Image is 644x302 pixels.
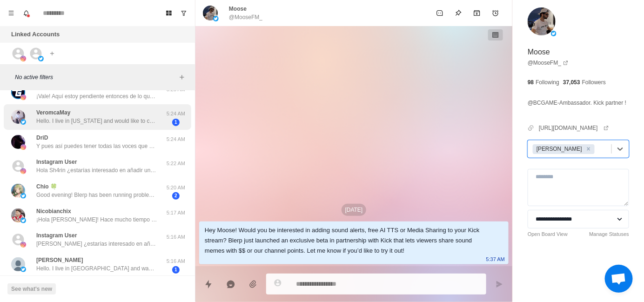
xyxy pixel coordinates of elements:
[4,6,19,20] button: Menu
[229,5,247,13] p: Moose
[11,85,25,99] img: picture
[15,73,176,81] p: No active filters
[164,110,188,118] p: 5:24 AM
[164,135,188,143] p: 5:24 AM
[205,225,488,256] div: Hey Moose! Would you be interested in adding sound alerts, free AI TTS or Media Sharing to your K...
[11,184,25,198] img: picture
[36,158,77,166] p: Instagram User
[164,184,188,192] p: 5:20 AM
[19,6,34,20] button: Notifications
[47,48,58,59] button: Add account
[36,264,157,273] p: Hello. I live in [GEOGRAPHIC_DATA] and want to make friends with you.
[176,6,191,20] button: Show unread conversations
[20,168,26,174] img: picture
[551,31,557,36] img: picture
[36,191,157,199] p: Good evening! Blerp has been running problem-free the past two streams 😊
[528,230,568,238] a: Open Board View
[36,231,77,240] p: Instagram User
[36,92,157,101] p: ¡Vale! Aquí estoy pendiente entonces de lo que necesites 😊
[536,78,559,87] p: Following
[11,257,25,271] img: picture
[486,4,505,22] button: Add reminder
[164,160,188,168] p: 5:22 AM
[164,257,188,265] p: 5:16 AM
[20,218,26,223] img: picture
[199,275,218,294] button: Quick replies
[563,78,580,87] p: 37,053
[221,275,240,294] button: Reply with AI
[539,124,609,132] a: [URL][DOMAIN_NAME]
[528,7,556,35] img: picture
[11,135,25,149] img: picture
[20,242,26,248] img: picture
[36,207,71,215] p: Nicobianchix
[172,119,180,126] span: 1
[20,56,26,61] img: picture
[584,144,594,154] div: Remove Jayson
[7,283,56,295] button: See what's new
[342,204,367,216] p: [DATE]
[11,110,25,124] img: picture
[528,78,534,87] p: 98
[38,56,44,61] img: picture
[490,275,509,294] button: Send message
[605,265,633,293] a: Open chat
[36,240,157,248] p: [PERSON_NAME] ¿estarías interesado en añadir un TTS con la voz de personajes famosos (generada po...
[176,72,188,83] button: Add filters
[468,4,486,22] button: Archive
[20,119,26,125] img: picture
[164,209,188,217] p: 5:17 AM
[36,256,83,264] p: [PERSON_NAME]
[172,192,180,200] span: 2
[36,215,157,224] p: ¡Hola [PERSON_NAME]! Hace mucho tiempo que habíamos hablado, sólo quería saber si pudiste darle u...
[582,78,606,87] p: Followers
[172,266,180,274] span: 1
[20,267,26,272] img: picture
[203,6,218,20] img: picture
[244,275,262,294] button: Add media
[528,59,569,67] a: @MooseFM_
[449,4,468,22] button: Pin
[36,108,70,117] p: VeromcaMay
[534,144,584,154] div: [PERSON_NAME]
[20,94,26,100] img: picture
[36,166,157,174] p: Hola Sh4rin ¿estarías interesado en añadir un TTS con la voz de personajes famosos (generada por ...
[36,142,157,150] p: Y pues así puedes tener todas las voces que quieras en tu librería, no estás limitado solo a 1
[36,182,57,191] p: Chio 🍀
[36,134,48,142] p: DriD
[229,13,262,21] p: @MooseFM_
[11,208,25,222] img: picture
[161,6,176,20] button: Board View
[11,30,60,39] p: Linked Accounts
[20,144,26,150] img: picture
[164,233,188,241] p: 5:16 AM
[213,16,219,21] img: picture
[589,230,629,238] a: Manage Statuses
[36,117,157,125] p: Hello. I live in [US_STATE] and would like to chat with you.
[486,254,505,264] p: 5:37 AM
[528,98,626,108] p: @BCGAME-Ambassador. Kick partner !
[430,4,449,22] button: Mark as unread
[528,47,550,58] p: Moose
[20,193,26,199] img: picture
